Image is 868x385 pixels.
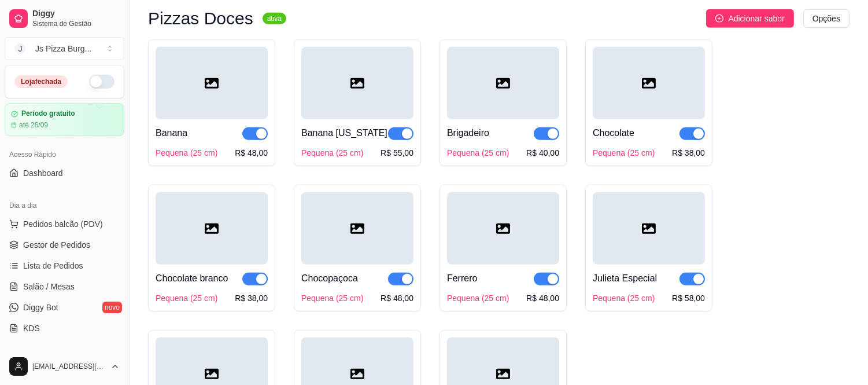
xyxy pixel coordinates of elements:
div: Pequena (25 cm) [447,147,509,159]
sup: ativa [263,13,286,24]
div: Pequena (25 cm) [593,292,655,304]
button: [EMAIL_ADDRESS][DOMAIN_NAME] [5,353,124,380]
div: Julieta Especial [593,272,657,285]
span: Opções [812,12,840,25]
div: Banana [US_STATE] [301,126,387,140]
div: Pequena (25 cm) [447,292,509,304]
span: Sistema de Gestão [32,19,120,28]
div: Pequena (25 cm) [593,147,655,159]
a: KDS [5,319,124,338]
div: Ferrero [447,272,477,285]
a: DiggySistema de Gestão [5,5,124,32]
span: Diggy Bot [23,302,58,313]
a: Gestor de Pedidos [5,236,124,254]
h3: Pizzas Doces [148,12,253,25]
span: Dashboard [23,167,63,179]
div: Pequena (25 cm) [156,147,217,159]
button: Pedidos balcão (PDV) [5,215,124,233]
div: Acesso Rápido [5,145,124,164]
a: Diggy Botnovo [5,298,124,317]
article: até 26/09 [19,120,48,130]
div: Chocolate [593,126,634,140]
article: Período gratuito [21,109,75,118]
div: R$ 40,00 [526,147,559,159]
a: Dashboard [5,164,124,182]
div: R$ 48,00 [235,147,268,159]
div: Brigadeiro [447,126,489,140]
div: Pequena (25 cm) [301,292,363,304]
span: Gestor de Pedidos [23,239,90,251]
div: R$ 38,00 [672,147,705,159]
button: Select a team [5,37,124,60]
div: Chocopaçoca [301,272,358,285]
div: Pequena (25 cm) [301,147,363,159]
span: [EMAIL_ADDRESS][DOMAIN_NAME] [32,362,106,371]
div: R$ 55,00 [381,147,413,159]
a: Período gratuitoaté 26/09 [5,103,124,136]
div: R$ 38,00 [235,292,268,304]
span: Diggy [32,9,120,19]
span: Salão / Mesas [23,281,75,292]
div: Banana [156,126,187,140]
div: R$ 48,00 [526,292,559,304]
div: Js Pizza Burg ... [35,43,91,54]
span: Adicionar sabor [728,12,784,25]
div: Pequena (25 cm) [156,292,217,304]
span: plus-circle [715,14,723,23]
button: Adicionar sabor [706,9,793,28]
div: R$ 58,00 [672,292,705,304]
div: Loja fechada [14,75,68,88]
div: Chocolate branco [156,272,228,285]
a: Salão / Mesas [5,277,124,296]
div: Dia a dia [5,196,124,215]
button: Alterar Status [89,75,114,89]
div: R$ 48,00 [381,292,413,304]
span: Pedidos balcão (PDV) [23,218,103,230]
span: Lista de Pedidos [23,260,83,272]
span: KDS [23,322,40,334]
span: J [14,43,26,54]
button: Opções [803,9,849,28]
a: Lista de Pedidos [5,256,124,275]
